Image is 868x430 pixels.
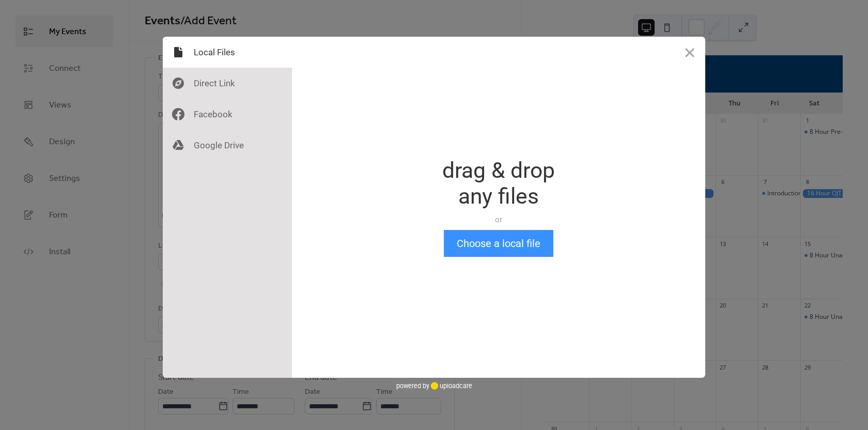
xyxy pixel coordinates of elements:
[429,382,472,390] a: uploadcare
[163,37,292,68] div: Local Files
[442,214,555,225] div: or
[163,130,292,161] div: Google Drive
[444,230,553,257] button: Choose a local file
[442,158,555,209] div: drag & drop any files
[674,37,705,68] button: Close
[163,68,292,99] div: Direct Link
[396,378,472,393] div: powered by
[163,99,292,130] div: Facebook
